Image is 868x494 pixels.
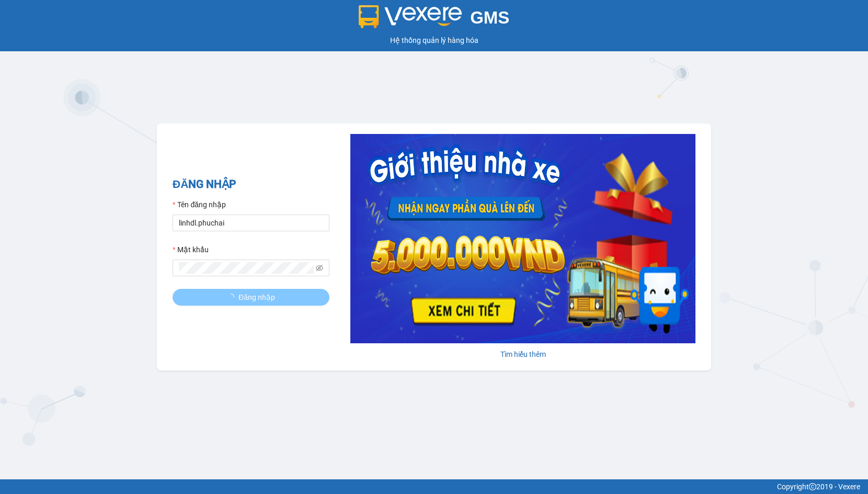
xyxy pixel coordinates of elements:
img: logo 2 [359,5,462,28]
span: eye-invisible [316,264,323,272]
input: Tên đăng nhập [173,215,329,231]
input: Mật khẩu [179,262,314,274]
span: loading [227,294,238,301]
img: banner-0 [350,134,695,343]
button: Đăng nhập [173,289,329,306]
div: Hệ thống quản lý hàng hóa [3,35,865,46]
label: Mật khẩu [173,244,209,255]
h2: ĐĂNG NHẬP [173,176,329,193]
a: GMS [359,16,510,24]
label: Tên đăng nhập [173,199,226,210]
span: Đăng nhập [238,291,275,303]
span: copyright [809,483,816,490]
div: Tìm hiểu thêm [350,349,695,360]
div: Copyright 2019 - Vexere [8,481,860,492]
span: GMS [470,8,509,27]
